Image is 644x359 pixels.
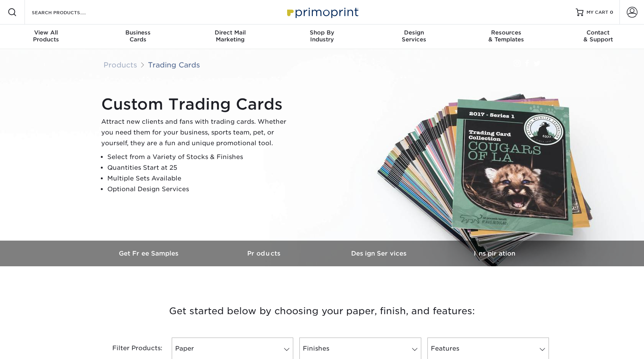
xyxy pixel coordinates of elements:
h1: Custom Trading Cards [101,95,293,113]
div: Services [368,29,460,43]
a: Direct MailMarketing [184,25,276,49]
a: Inspiration [437,241,552,266]
a: DesignServices [368,25,460,49]
span: Direct Mail [184,29,276,36]
a: Products [103,61,137,69]
input: SEARCH PRODUCTS..... [31,8,106,17]
h3: Design Services [322,250,437,257]
div: Industry [276,29,368,43]
a: Contact& Support [552,25,644,49]
iframe: Google Customer Reviews [2,336,65,356]
h3: Get started below by choosing your paper, finish, and features: [98,294,546,328]
span: Shop By [276,29,368,36]
p: Attract new clients and fans with trading cards. Whether you need them for your business, sports ... [101,116,293,149]
span: Design [368,29,460,36]
div: & Templates [460,29,552,43]
a: Products [207,241,322,266]
span: Resources [460,29,552,36]
a: Get Free Samples [92,241,207,266]
span: MY CART [586,9,608,16]
a: Resources& Templates [460,25,552,49]
a: Trading Cards [148,61,200,69]
div: & Support [552,29,644,43]
div: Cards [92,29,184,43]
div: Marketing [184,29,276,43]
h3: Inspiration [437,250,552,257]
img: Primoprint [284,4,360,20]
li: Multiple Sets Available [107,173,293,184]
a: Shop ByIndustry [276,25,368,49]
li: Quantities Start at 25 [107,162,293,173]
li: Optional Design Services [107,184,293,195]
span: Business [92,29,184,36]
span: Contact [552,29,644,36]
span: 0 [610,10,613,15]
h3: Get Free Samples [92,250,207,257]
h3: Products [207,250,322,257]
li: Select from a Variety of Stocks & Finishes [107,152,293,162]
a: BusinessCards [92,25,184,49]
a: Design Services [322,241,437,266]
